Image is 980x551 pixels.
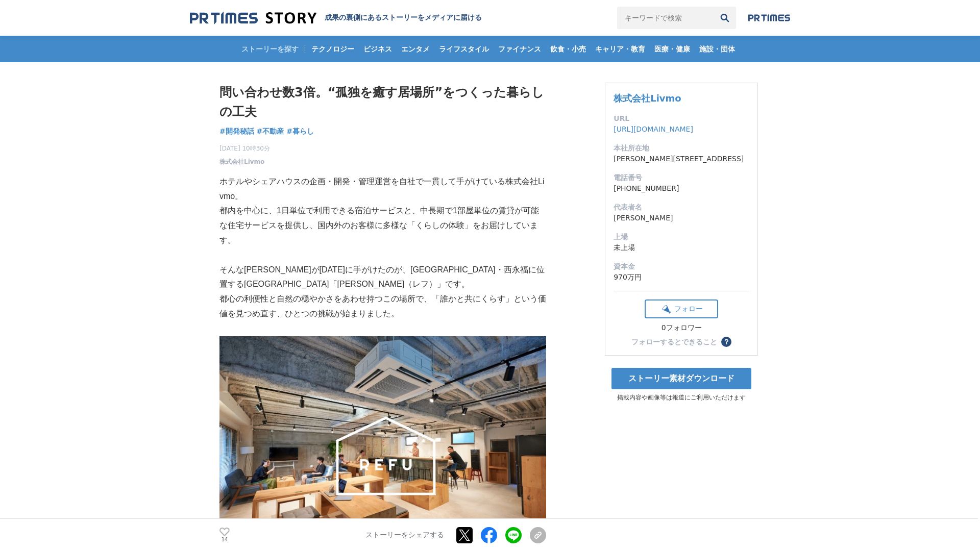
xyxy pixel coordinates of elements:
div: 0フォロワー [645,323,718,333]
p: そんな[PERSON_NAME]が[DATE]に手がけたのが、[GEOGRAPHIC_DATA]・西永福に位置する[GEOGRAPHIC_DATA]「[PERSON_NAME]（レフ）」です。 [219,263,546,292]
a: キャリア・教育 [591,36,649,62]
h1: 問い合わせ数3倍。“孤独を癒す居場所”をつくった暮らしの工夫 [219,83,546,122]
dt: 上場 [614,232,749,242]
input: キーワードで検索 [617,7,714,29]
dd: [PERSON_NAME][STREET_ADDRESS] [614,154,749,164]
a: [URL][DOMAIN_NAME] [614,125,693,133]
a: ビジネス [359,36,396,62]
a: 株式会社Livmo [614,93,681,104]
a: #不動産 [257,126,284,137]
p: 掲載内容や画像等は報道にご利用いただけます [605,393,758,402]
a: エンタメ [397,36,434,62]
span: #開発秘話 [219,127,254,136]
span: #不動産 [257,127,284,136]
dd: 未上場 [614,242,749,253]
dd: [PERSON_NAME] [614,213,749,223]
p: 都内を中心に、1日単位で利用できる宿泊サービスと、中長期で1部屋単位の賃貸が可能な住宅サービスを提供し、国内外のお客様に多様な「くらしの体験」をお届けしています。 [219,204,546,247]
button: フォロー [645,299,718,318]
p: ストーリーをシェアする [365,531,444,540]
dt: 資本金 [614,261,749,272]
a: 成果の裏側にあるストーリーをメディアに届ける 成果の裏側にあるストーリーをメディアに届ける [190,11,482,25]
dd: 970万円 [614,272,749,283]
a: #暮らし [286,126,314,137]
dt: 本社所在地 [614,143,749,154]
a: ファイナンス [494,36,545,62]
span: 飲食・小売 [546,44,590,54]
img: 成果の裏側にあるストーリーをメディアに届ける [190,11,316,25]
span: [DATE] 10時30分 [219,144,270,153]
button: ？ [721,337,731,347]
span: ライフスタイル [435,44,493,54]
a: ライフスタイル [435,36,493,62]
span: ファイナンス [494,44,545,54]
dt: 電話番号 [614,172,749,183]
span: 施設・団体 [695,44,739,54]
p: 14 [219,537,230,542]
a: テクノロジー [307,36,358,62]
a: 施設・団体 [695,36,739,62]
button: 検索 [714,7,736,29]
a: #開発秘話 [219,126,254,137]
dd: [PHONE_NUMBER] [614,183,749,194]
img: prtimes [748,14,790,22]
span: #暮らし [286,127,314,136]
div: フォローするとできること [631,338,717,345]
p: ホテルやシェアハウスの企画・開発・管理運営を自社で一貫して手がけている株式会社Livmo。 [219,174,546,204]
a: 医療・健康 [650,36,694,62]
h2: 成果の裏側にあるストーリーをメディアに届ける [325,13,482,22]
a: 株式会社Livmo [219,157,264,166]
p: 都心の利便性と自然の穏やかさをあわせ持つこの場所で、「誰かと共にくらす」という価値を見つめ直す、ひとつの挑戦が始まりました。 [219,292,546,321]
span: エンタメ [397,44,434,54]
span: ビジネス [359,44,396,54]
span: テクノロジー [307,44,358,54]
dt: URL [614,113,749,124]
span: キャリア・教育 [591,44,649,54]
a: ストーリー素材ダウンロード [611,368,751,389]
span: 医療・健康 [650,44,694,54]
dt: 代表者名 [614,202,749,213]
span: ？ [723,338,730,345]
a: 飲食・小売 [546,36,590,62]
img: thumbnail_eaed5980-8ed3-11f0-a98f-b321817949aa.png [219,336,546,551]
